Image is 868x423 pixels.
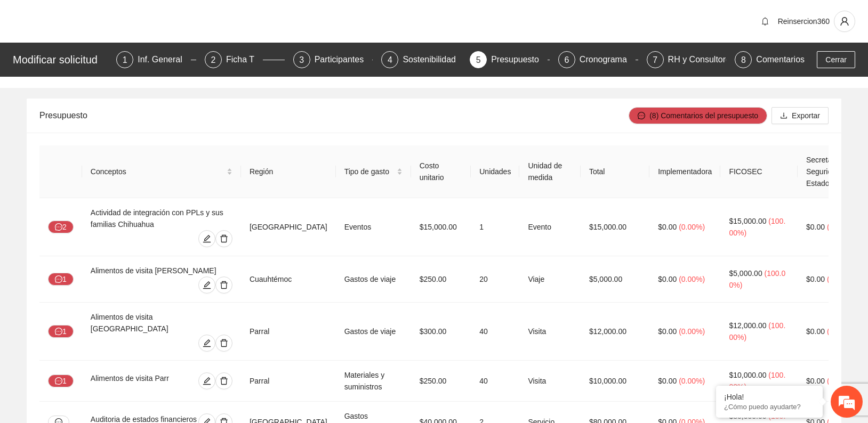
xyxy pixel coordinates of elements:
[48,325,74,338] button: message1
[834,17,855,26] span: user
[241,303,336,361] td: Parral
[724,403,815,411] p: ¿Cómo puedo ayudarte?
[827,327,853,336] span: ( 0.00% )
[411,303,471,361] td: $300.00
[336,145,411,198] th: Tipo de gasto
[215,372,232,389] button: delete
[771,107,829,124] button: downloadExportar
[216,234,232,243] span: delete
[199,281,215,289] span: edit
[215,335,232,352] button: delete
[658,377,677,385] span: $0.00
[647,51,727,68] div: 7RH y Consultores
[199,234,215,243] span: edit
[638,112,645,120] span: message
[216,281,232,289] span: delete
[741,55,746,64] span: 8
[649,110,758,121] span: (8) Comentarios del presupuesto
[519,303,581,361] td: Visita
[780,112,787,120] span: download
[199,377,215,385] span: edit
[91,265,232,276] div: Alimentos de visita [PERSON_NAME]
[91,166,224,177] span: Conceptos
[198,276,215,294] button: edit
[729,217,766,225] span: $15,000.00
[138,51,191,68] div: Inf. General
[336,361,411,402] td: Materiales y suministros
[39,100,629,131] div: Presupuesto
[658,275,677,283] span: $0.00
[653,55,657,64] span: 7
[519,361,581,402] td: Visita
[581,256,649,303] td: $5,000.00
[679,223,705,231] span: ( 0.00% )
[679,377,705,385] span: ( 0.00% )
[827,275,853,283] span: ( 0.00% )
[649,145,720,198] th: Implementadora
[344,166,395,177] span: Tipo de gasto
[82,145,241,198] th: Conceptos
[757,17,773,26] span: bell
[519,198,581,256] td: Evento
[55,275,62,284] span: message
[91,311,232,335] div: Alimentos de visita [GEOGRAPHIC_DATA]
[735,51,805,68] div: 8Comentarios
[778,17,830,26] span: Reinsercion360
[658,327,677,336] span: $0.00
[91,372,184,389] div: Alimentos de visita Parr
[48,273,74,286] button: message1
[806,377,825,385] span: $0.00
[817,51,855,68] button: Cerrar
[806,275,825,283] span: $0.00
[471,303,519,361] td: 40
[55,223,62,232] span: message
[471,256,519,303] td: 20
[476,55,481,64] span: 5
[226,51,263,68] div: Ficha T
[55,377,62,386] span: message
[388,55,392,64] span: 4
[471,361,519,402] td: 40
[806,327,825,336] span: $0.00
[679,327,705,336] span: ( 0.00% )
[827,223,853,231] span: ( 0.00% )
[558,51,638,68] div: 6Cronograma
[336,198,411,256] td: Eventos
[293,51,373,68] div: 3Participantes
[757,13,774,30] button: bell
[216,339,232,347] span: delete
[123,55,127,64] span: 1
[792,110,820,121] span: Exportar
[471,145,519,198] th: Unidades
[411,198,471,256] td: $15,000.00
[381,51,461,68] div: 4Sostenibilidad
[720,145,798,198] th: FICOSEC
[825,54,847,66] span: Cerrar
[470,51,550,68] div: 5Presupuesto
[729,321,766,330] span: $12,000.00
[241,256,336,303] td: Cuauhtémoc
[336,256,411,303] td: Gastos de viaje
[658,223,677,231] span: $0.00
[48,221,74,233] button: message2
[679,275,705,283] span: ( 0.00% )
[411,145,471,198] th: Costo unitario
[629,107,767,124] button: message(8) Comentarios del presupuesto
[215,230,232,247] button: delete
[205,51,285,68] div: 2Ficha T
[116,51,196,68] div: 1Inf. General
[215,276,232,294] button: delete
[729,269,762,278] span: $5,000.00
[241,145,336,198] th: Región
[581,198,649,256] td: $15,000.00
[198,335,215,352] button: edit
[48,375,74,387] button: message1
[198,230,215,247] button: edit
[211,55,215,64] span: 2
[411,361,471,402] td: $250.00
[580,51,636,68] div: Cronograma
[403,51,464,68] div: Sostenibilidad
[519,256,581,303] td: Viaje
[581,361,649,402] td: $10,000.00
[299,55,304,64] span: 3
